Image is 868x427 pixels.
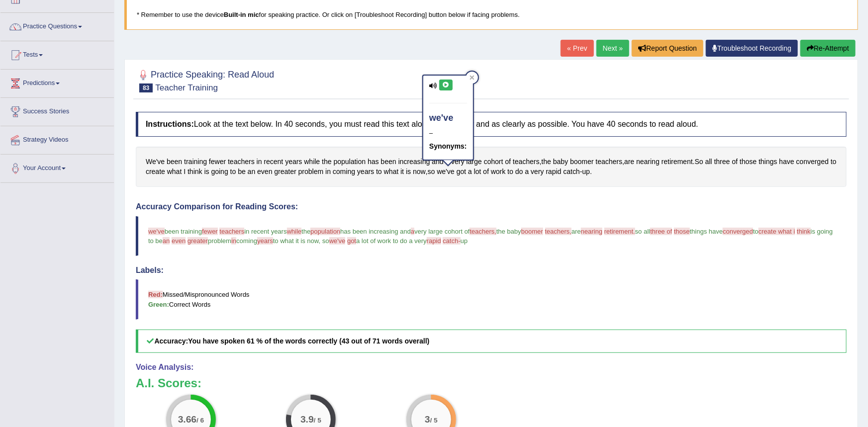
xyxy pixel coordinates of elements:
span: Click to see word definition [376,167,382,177]
span: Click to see word definition [368,157,379,167]
span: Click to see word definition [238,167,246,177]
span: Click to see word definition [211,167,228,177]
b: A.I. Scores: [136,376,201,390]
span: Click to see word definition [146,157,165,167]
span: Click to see word definition [398,157,430,167]
h4: Look at the text below. In 40 seconds, you must read this text aloud as naturally and as clearly ... [136,112,847,137]
span: Click to see word definition [546,167,561,177]
button: Report Question [632,40,703,57]
a: Success Stories [0,98,114,123]
span: Click to see word definition [796,157,829,167]
span: the baby [496,228,521,235]
span: Click to see word definition [325,167,331,177]
span: boomer [521,228,543,235]
span: converged [723,228,753,235]
span: Click to see word definition [257,157,262,167]
div: , , . , - . [136,147,847,187]
span: Click to see word definition [146,167,165,177]
span: greater [188,237,208,245]
span: Click to see word definition [184,157,207,167]
span: years [257,237,273,245]
span: Click to see word definition [483,167,489,177]
span: we've [148,228,165,235]
span: Click to see word definition [491,167,506,177]
h4: Labels: [136,266,847,275]
span: has been increasing and [340,228,411,235]
h5: Accuracy: [136,330,847,353]
span: Click to see word definition [714,157,730,167]
span: Click to see word definition [695,157,703,167]
span: , [319,237,321,245]
span: Click to see word definition [437,167,454,177]
span: to [753,228,759,235]
blockquote: Missed/Mispronounced Words Correct Words [136,279,847,319]
span: Click to see word definition [384,167,399,177]
big: 3 [425,414,430,425]
span: three of [650,228,672,235]
h2: Practice Speaking: Read Aloud [136,68,274,92]
span: Click to see word definition [209,157,226,167]
span: Click to see word definition [740,157,757,167]
span: Click to see word definition [542,157,551,167]
b: Built-in mic [224,11,259,18]
span: to what it is now [273,237,319,245]
span: Click to see word definition [285,157,302,167]
span: Click to see word definition [188,167,202,177]
span: in recent years [244,228,287,235]
span: Click to see word definition [298,167,324,177]
span: Click to see word definition [457,167,466,177]
span: Click to see word definition [831,157,837,167]
span: Click to see word definition [184,167,186,177]
span: Click to see word definition [624,157,634,167]
span: the [301,228,310,235]
span: even [172,237,186,245]
span: Click to see word definition [274,167,296,177]
div: – [429,128,467,138]
span: Click to see word definition [525,167,529,177]
span: Click to see word definition [564,167,580,177]
span: a lot of work to do a very [356,237,427,245]
span: Click to see word definition [228,157,255,167]
span: teachers, [470,228,496,235]
span: Click to see word definition [531,167,544,177]
span: Click to see word definition [400,167,404,177]
span: we've [329,237,346,245]
span: Click to see word definition [513,157,540,167]
a: Predictions [0,70,114,94]
small: Teacher Training [155,83,218,92]
small: / 6 [196,417,204,424]
span: Click to see word definition [167,157,182,167]
span: got [347,237,356,245]
span: been training [165,228,202,235]
span: Click to see word definition [662,157,693,167]
span: Click to see word definition [759,157,777,167]
a: Troubleshoot Recording [706,40,798,57]
span: Click to see word definition [732,157,738,167]
span: rapid [427,237,441,245]
a: Tests [0,41,114,66]
span: Click to see word definition [570,157,593,167]
span: Click to see word definition [779,157,794,167]
span: Click to see word definition [381,157,396,167]
a: Next » [596,40,629,57]
span: those [674,228,690,235]
span: Click to see word definition [515,167,523,177]
span: problem [208,237,231,245]
span: think [797,228,810,235]
span: while [287,228,302,235]
span: Click to see word definition [333,167,355,177]
span: Click to see word definition [468,167,472,177]
h4: Voice Analysis: [136,363,847,372]
span: Click to see word definition [428,167,435,177]
span: up [461,237,468,245]
span: Click to see word definition [596,157,623,167]
span: is going to be [148,228,835,245]
span: retirement. [604,228,635,235]
span: Click to see word definition [357,167,374,177]
span: coming [236,237,257,245]
span: population [310,228,340,235]
span: create what i [759,228,795,235]
span: Click to see word definition [322,157,331,167]
h4: we've [429,113,467,123]
a: « Prev [561,40,593,57]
